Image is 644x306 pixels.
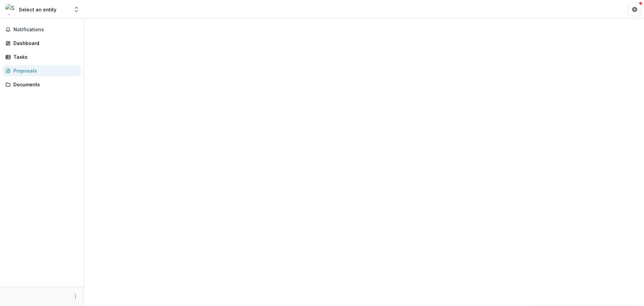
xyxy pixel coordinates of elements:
[628,3,641,16] button: Get Help
[19,6,56,13] div: Select an entity
[13,81,75,88] div: Documents
[72,3,81,16] button: Open entity switcher
[71,293,79,301] button: More
[3,38,81,49] a: Dashboard
[13,27,78,33] span: Notifications
[3,79,81,90] a: Documents
[3,51,81,62] a: Tasks
[13,67,75,74] div: Proposals
[3,65,81,76] a: Proposals
[5,4,16,15] img: Select an entity
[13,53,75,60] div: Tasks
[3,24,81,35] button: Notifications
[13,40,75,47] div: Dashboard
